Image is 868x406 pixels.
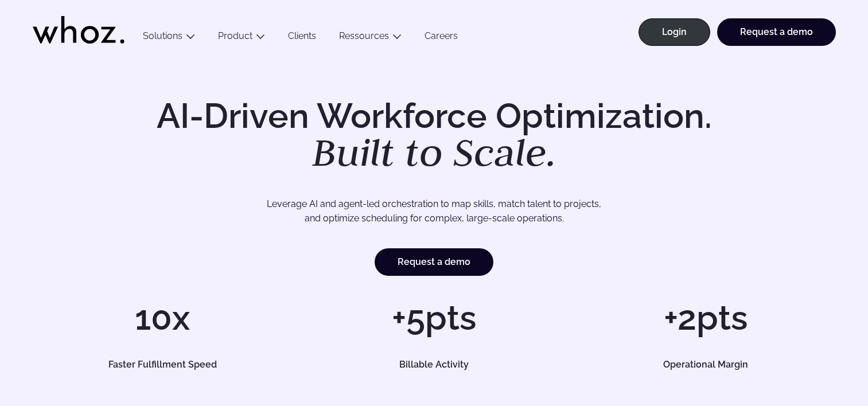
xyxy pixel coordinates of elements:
h1: AI-Driven Workforce Optimization. [141,99,728,172]
em: Built to Scale. [312,127,556,177]
h1: +2pts [575,300,835,335]
a: Clients [277,30,328,46]
h1: 10x [33,300,293,335]
a: Request a demo [717,18,836,46]
a: Ressources [339,30,389,41]
a: Careers [413,30,469,46]
a: Request a demo [375,248,493,276]
h5: Faster Fulfillment Speed [45,360,279,369]
button: Ressources [328,30,413,46]
button: Solutions [131,30,207,46]
h5: Billable Activity [317,360,551,369]
a: Product [218,30,252,41]
h1: +5pts [304,300,564,335]
p: Leverage AI and agent-led orchestration to map skills, match talent to projects, and optimize sch... [73,197,796,226]
a: Login [639,18,710,46]
h5: Operational Margin [589,360,823,369]
button: Product [207,30,277,46]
